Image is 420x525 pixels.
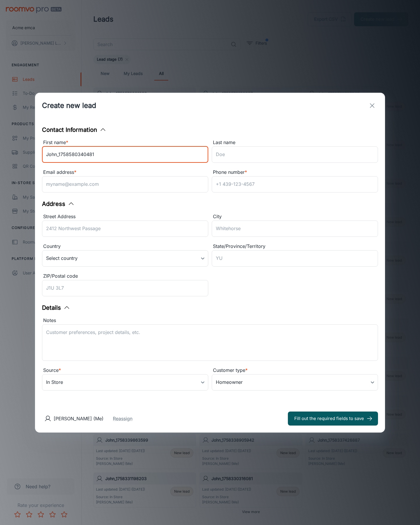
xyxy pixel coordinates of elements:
[212,374,378,391] div: Homeowner
[42,280,208,296] input: J1U 3L7
[42,250,208,267] div: Select country
[42,176,208,192] input: myname@example.com
[42,317,378,324] div: Notes
[212,176,378,192] input: +1 439-123-4567
[42,125,106,134] button: Contact Information
[42,213,208,220] div: Street Address
[212,243,378,250] div: State/Province/Territory
[212,169,378,176] div: Phone number
[42,243,208,250] div: Country
[212,367,378,374] div: Customer type
[42,374,208,391] div: In Store
[212,139,378,146] div: Last name
[113,415,132,422] button: Reassign
[42,220,208,237] input: 2412 Northwest Passage
[42,272,208,280] div: ZIP/Postal code
[42,139,208,146] div: First name
[212,213,378,220] div: City
[42,367,208,374] div: Source
[54,415,104,422] p: [PERSON_NAME] (Me)
[42,100,96,111] h1: Create new lead
[42,146,208,163] input: John
[212,250,378,267] input: YU
[42,169,208,176] div: Email address
[366,100,378,111] button: exit
[212,146,378,163] input: Doe
[42,199,75,208] button: Address
[42,303,70,312] button: Details
[212,220,378,237] input: Whitehorse
[288,412,378,426] button: Fill out the required fields to save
